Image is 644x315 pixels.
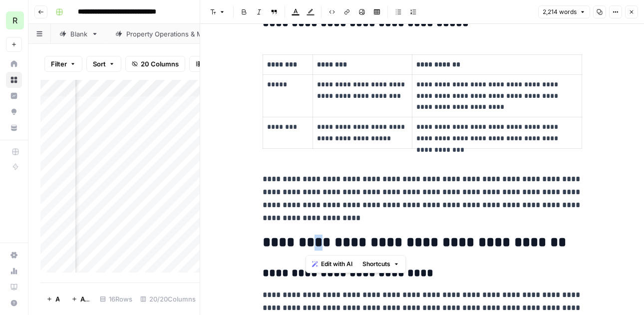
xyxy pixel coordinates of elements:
[538,5,590,18] button: 2,214 words
[44,56,82,72] button: Filter
[107,24,258,44] a: Property Operations & Maintenance
[51,24,107,44] a: Blank
[70,29,87,39] div: Blank
[6,8,22,33] button: Workspace: Re-Leased
[362,260,390,269] span: Shortcuts
[51,59,67,69] span: Filter
[80,294,90,304] span: Add 10 Rows
[65,291,96,307] button: Add 10 Rows
[96,291,136,307] div: 16 Rows
[6,120,22,136] a: Your Data
[55,294,59,304] span: Add Row
[136,291,200,307] div: 20/20 Columns
[308,258,356,271] button: Edit with AI
[86,56,121,72] button: Sort
[6,247,22,263] a: Settings
[6,88,22,104] a: Insights
[12,14,17,26] span: R
[93,59,106,69] span: Sort
[125,56,185,72] button: 20 Columns
[126,29,238,39] div: Property Operations & Maintenance
[321,260,352,269] span: Edit with AI
[6,263,22,279] a: Usage
[141,59,179,69] span: 20 Columns
[6,56,22,72] a: Home
[6,72,22,88] a: Browse
[358,258,403,271] button: Shortcuts
[40,291,65,307] button: Add Row
[6,104,22,120] a: Opportunities
[543,7,577,16] span: 2,214 words
[6,295,22,311] button: Help + Support
[6,279,22,295] a: Learning Hub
